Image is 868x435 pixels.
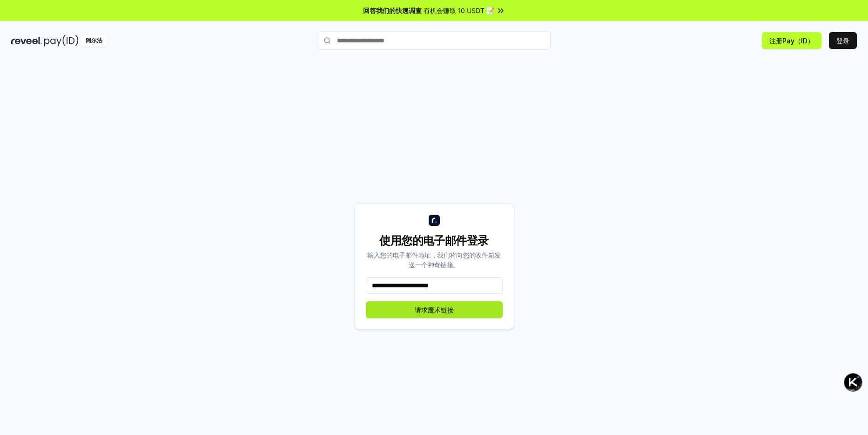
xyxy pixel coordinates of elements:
span: 回答我们的快速调查 [363,6,422,15]
img: reveel_dark [11,35,42,47]
button: 注册Pay（ID） [762,32,821,49]
button: 请求魔术链接 [366,301,503,318]
div: 输入您的电子邮件地址，我们将向您的收件箱发送一个神奇链接。 [366,250,503,270]
span: 有机会赚取 10 USDT 📝 [424,6,494,15]
button: 登录 [829,32,857,49]
img: logo_small [429,215,440,226]
img: pay_id [44,35,79,47]
div: 使用您的电子邮件登录 [366,233,503,248]
div: 阿尔法 [81,35,108,47]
